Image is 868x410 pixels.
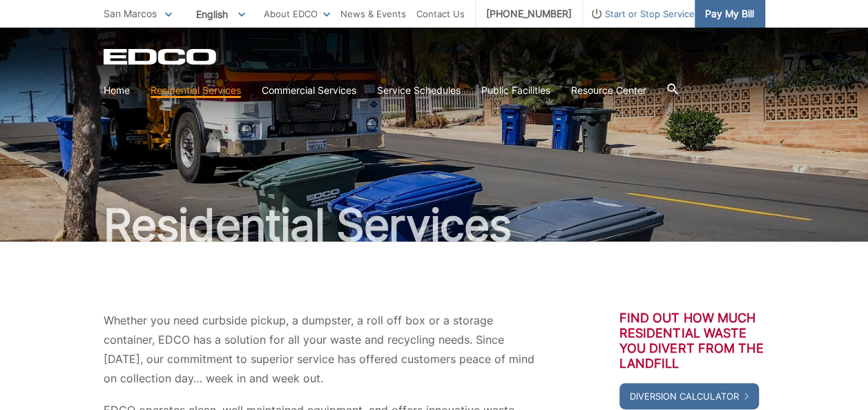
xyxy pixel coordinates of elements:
a: Commercial Services [262,83,356,98]
a: Residential Services [151,83,241,98]
a: Home [104,83,130,98]
h3: Find out how much residential waste you divert from the landfill [619,311,765,371]
a: Public Facilities [481,83,550,98]
a: Service Schedules [377,83,461,98]
h1: Residential Services [104,203,765,247]
a: Diversion Calculator [619,383,759,409]
a: EDCD logo. Return to the homepage. [104,48,218,65]
a: Resource Center [571,83,646,98]
a: Contact Us [416,6,465,21]
a: News & Events [340,6,406,21]
span: San Marcos [104,8,157,19]
a: About EDCO [264,6,330,21]
p: Whether you need curbside pickup, a dumpster, a roll off box or a storage container, EDCO has a s... [104,311,536,388]
span: English [186,3,255,26]
span: Pay My Bill [705,6,754,21]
